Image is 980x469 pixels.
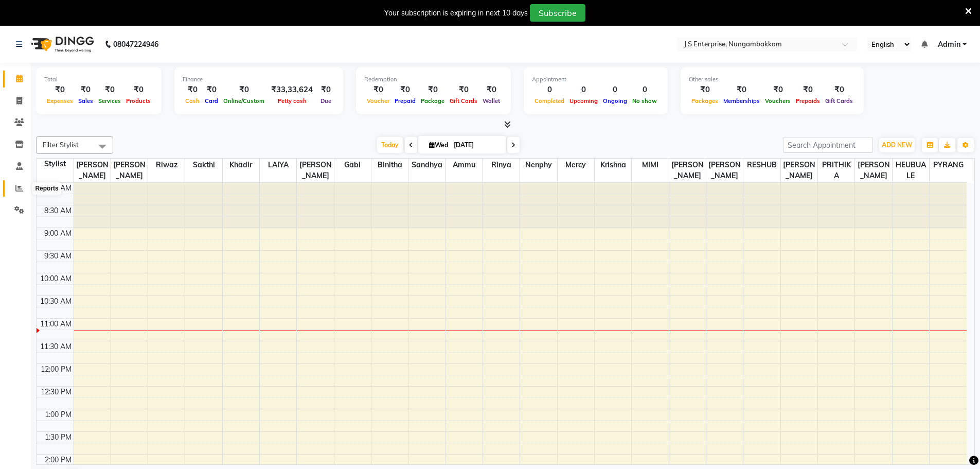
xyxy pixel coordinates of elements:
[669,159,706,182] span: [PERSON_NAME]
[38,341,74,352] div: 11:30 AM
[44,97,76,105] span: Expenses
[530,4,585,22] button: Subscribe
[44,75,153,84] div: Total
[96,97,123,105] span: Services
[148,159,185,171] span: riwaz
[37,159,74,169] div: Stylist
[183,84,202,96] div: ₹0
[532,97,567,105] span: Completed
[364,84,392,96] div: ₹0
[823,97,856,105] span: Gift Cards
[630,97,660,105] span: No show
[275,97,309,105] span: Petty cash
[600,97,630,105] span: Ongoing
[446,159,483,171] span: ammu
[689,75,856,84] div: Other sales
[793,97,823,105] span: Prepaids
[38,319,74,329] div: 11:00 AM
[426,141,451,149] span: Wed
[123,97,153,105] span: Products
[74,159,111,182] span: [PERSON_NAME]
[418,97,447,105] span: Package
[123,84,153,96] div: ₹0
[938,39,960,50] span: Admin
[32,182,61,195] div: Reports
[96,84,123,96] div: ₹0
[793,84,823,96] div: ₹0
[893,159,929,182] span: HEUBUALE
[558,159,594,171] span: mercy
[39,387,74,397] div: 12:30 PM
[762,97,793,105] span: Vouchers
[364,97,392,105] span: Voucher
[743,159,780,171] span: RESHUB
[418,84,447,96] div: ₹0
[818,159,854,182] span: PRITHIKA
[823,84,856,96] div: ₹0
[567,97,600,105] span: Upcoming
[783,137,873,153] input: Search Appointment
[781,159,817,182] span: [PERSON_NAME]
[384,8,528,19] div: Your subscription is expiring in next 10 days
[334,159,371,171] span: gabi
[930,159,967,171] span: PYRANG
[595,159,631,171] span: krishna
[44,84,76,96] div: ₹0
[364,75,503,84] div: Redemption
[39,364,74,375] div: 12:00 PM
[43,409,74,420] div: 1:00 PM
[113,30,158,59] b: 08047224946
[221,97,267,105] span: Online/Custom
[43,455,74,465] div: 2:00 PM
[689,84,721,96] div: ₹0
[38,273,74,284] div: 10:00 AM
[267,84,317,96] div: ₹33,33,624
[689,97,721,105] span: Packages
[297,159,333,182] span: [PERSON_NAME]
[630,84,660,96] div: 0
[202,84,221,96] div: ₹0
[42,228,74,239] div: 9:00 AM
[600,84,630,96] div: 0
[371,159,408,171] span: binitha
[76,97,96,105] span: Sales
[43,432,74,443] div: 1:30 PM
[480,84,503,96] div: ₹0
[882,141,912,149] span: ADD NEW
[480,97,503,105] span: Wallet
[38,296,74,307] div: 10:30 AM
[42,205,74,216] div: 8:30 AM
[632,159,668,171] span: MIMI
[447,97,480,105] span: Gift Cards
[567,84,600,96] div: 0
[26,30,97,59] img: logo
[317,84,335,96] div: ₹0
[706,159,743,182] span: [PERSON_NAME]
[762,84,793,96] div: ₹0
[202,97,221,105] span: Card
[483,159,520,171] span: rinya
[43,141,79,149] span: Filter Stylist
[451,137,502,153] input: 2025-09-03
[377,137,403,153] span: Today
[223,159,259,171] span: khadir
[392,97,418,105] span: Prepaid
[879,138,915,152] button: ADD NEW
[532,84,567,96] div: 0
[392,84,418,96] div: ₹0
[532,75,660,84] div: Appointment
[318,97,334,105] span: Due
[855,159,892,182] span: [PERSON_NAME]
[520,159,557,171] span: nenphy
[721,84,762,96] div: ₹0
[183,75,335,84] div: Finance
[111,159,148,182] span: [PERSON_NAME]
[221,84,267,96] div: ₹0
[76,84,96,96] div: ₹0
[447,84,480,96] div: ₹0
[42,251,74,262] div: 9:30 AM
[408,159,445,171] span: sandhya
[721,97,762,105] span: Memberships
[183,97,202,105] span: Cash
[185,159,222,171] span: sakthi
